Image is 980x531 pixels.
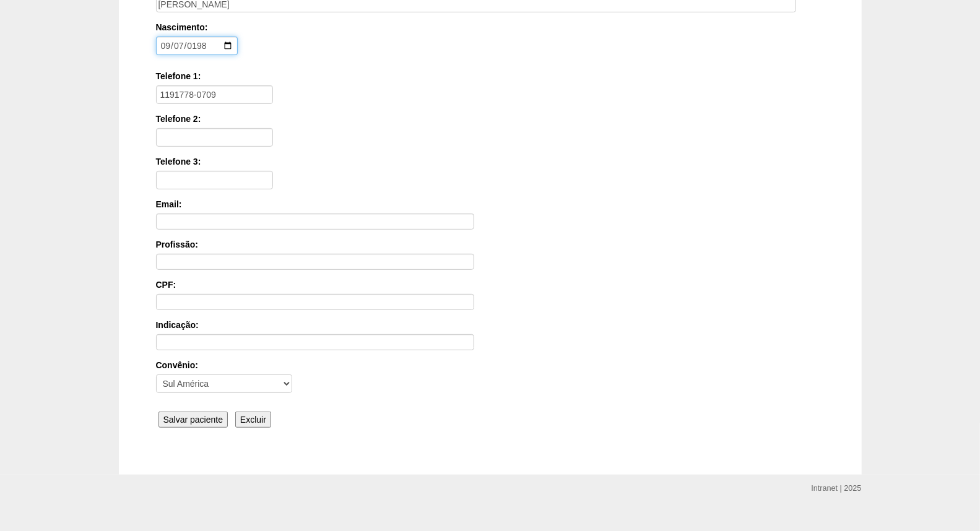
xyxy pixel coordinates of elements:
[156,198,825,210] label: Email:
[812,482,862,494] div: Intranet | 2025
[156,319,825,331] label: Indicação:
[156,113,825,125] label: Telefone 2:
[156,359,825,371] label: Convênio:
[156,21,820,33] label: Nascimento:
[156,155,825,168] label: Telefone 3:
[158,412,228,428] input: Salvar paciente
[235,412,271,428] input: Excluir
[156,278,825,291] label: CPF:
[156,238,825,251] label: Profissão:
[156,70,825,82] label: Telefone 1:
